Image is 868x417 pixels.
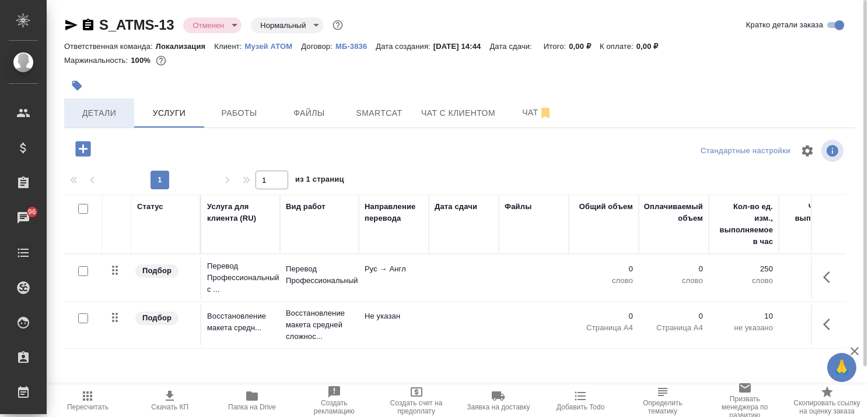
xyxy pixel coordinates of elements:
a: 96 [3,203,44,232]
span: Работы [211,106,267,121]
button: Скопировать ссылку для ЯМессенджера [64,18,78,32]
button: Папка на Drive [211,384,293,417]
p: Дата создания: [376,42,433,51]
div: Файлы [505,201,531,213]
p: слово [575,275,633,287]
p: Перевод Профессиональный [286,263,353,287]
button: Создать счет на предоплату [375,384,457,417]
span: Заявка на доставку [467,403,530,411]
span: Детали [71,106,127,121]
svg: Отписаться [538,106,552,120]
div: Кол-во ед. изм., выполняемое в час [715,201,773,248]
div: Дата сдачи [435,201,477,213]
p: 0,00 ₽ [569,42,600,51]
button: 🙏 [827,353,856,382]
span: Создать рекламацию [300,399,368,415]
p: Не указан [365,310,423,322]
p: Подбор [142,265,171,277]
button: Показать кнопки [816,310,844,338]
p: Маржинальность: [64,56,131,65]
p: 0 [575,263,633,275]
p: 100% [131,56,153,65]
button: 0 [153,53,169,68]
p: Страница А4 [645,322,703,334]
div: split button [698,142,793,160]
span: Настроить таблицу [793,137,821,165]
span: Smartcat [351,106,407,121]
span: Скопировать ссылку на оценку заказа [793,399,861,415]
p: 0 [645,263,703,275]
button: Создать рекламацию [293,384,375,417]
button: Скачать КП [129,384,211,417]
button: Призвать менеджера по развитию [703,384,786,417]
p: Ответственная команда: [64,42,156,51]
a: МБ-3836 [335,41,376,51]
span: 96 [21,206,43,218]
p: Договор: [301,42,335,51]
button: Добавить тэг [64,73,90,98]
span: Кратко детали заказа [746,19,823,31]
p: слово [715,275,773,287]
div: Часов на выполнение [785,201,843,224]
span: Создать счет на предоплату [382,399,450,415]
span: Чат [509,105,565,120]
div: Направление перевода [365,201,423,224]
p: Подбор [142,312,171,324]
p: Восстановление макета средн... [207,310,274,334]
span: Добавить Todo [556,403,604,411]
span: Папка на Drive [228,403,276,411]
div: Статус [137,201,163,213]
p: Рус → Англ [365,263,423,275]
td: 0 [779,305,849,345]
span: Скачать КП [151,403,188,411]
p: Локализация [156,42,215,51]
p: Дата сдачи: [489,42,534,51]
p: 10 [715,310,773,322]
button: Доп статусы указывают на важность/срочность заказа [330,17,345,33]
button: Скопировать ссылку на оценку заказа [786,384,868,417]
button: Заявка на доставку [457,384,540,417]
p: Клиент: [214,42,244,51]
span: Определить тематику [629,399,697,415]
button: Добавить Todo [540,384,622,417]
div: Общий объем [579,201,633,213]
button: Показать кнопки [816,263,844,291]
button: Добавить услугу [67,137,99,161]
div: Оплачиваемый объем [644,201,703,224]
button: Скопировать ссылку [81,18,95,32]
p: К оплате: [600,42,636,51]
a: S_ATMS-13 [99,17,174,33]
span: Услуги [141,106,197,121]
p: [DATE] 14:44 [433,42,490,51]
span: Пересчитать [67,403,108,411]
p: слово [645,275,703,287]
td: 0 [779,257,849,298]
p: 0,00 ₽ [636,42,667,51]
p: 0 [645,310,703,322]
span: из 1 страниц [295,172,344,189]
div: Вид работ [286,201,325,213]
span: 🙏 [832,355,852,380]
span: Посмотреть информацию [821,140,846,162]
button: Определить тематику [622,384,704,417]
p: 0 [575,310,633,322]
span: Чат с клиентом [421,106,495,121]
p: 250 [715,263,773,275]
p: Перевод Профессиональный с ... [207,260,274,295]
p: Музей АТОМ [245,42,302,51]
span: Файлы [281,106,337,121]
button: Нормальный [257,20,309,30]
div: Отменен [251,17,323,33]
div: Отменен [183,17,242,33]
p: МБ-3836 [335,42,376,51]
div: Услуга для клиента (RU) [207,201,274,224]
p: Страница А4 [575,322,633,334]
button: Пересчитать [47,384,129,417]
p: Итого: [544,42,569,51]
button: Отменен [189,20,228,30]
p: Восстановление макета средней сложнос... [286,308,353,342]
a: Музей АТОМ [245,41,302,51]
p: не указано [715,322,773,334]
